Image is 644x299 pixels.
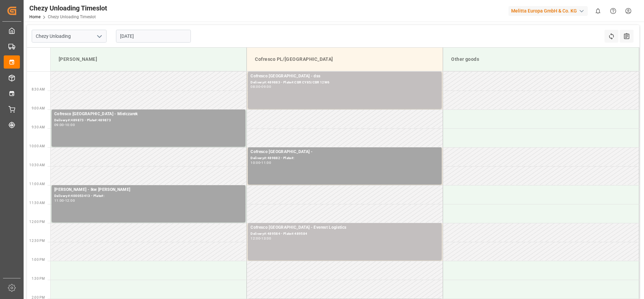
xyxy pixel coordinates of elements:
input: Type to search/select [32,30,107,43]
div: 10:00 [251,161,260,164]
div: Chezy Unloading Timeslot [29,3,107,13]
div: Melitta Europa GmbH & Co. KG [508,6,588,16]
div: 09:00 [54,123,64,126]
span: 12:30 PM [29,239,45,243]
button: open menu [94,31,104,42]
div: 13:00 [261,237,271,240]
div: Delivery#:489882 - Plate#: [251,155,439,161]
div: - [64,123,65,126]
div: Cofresco [GEOGRAPHIC_DATA] - Everest Logistics [251,224,439,231]
div: 09:00 [261,85,271,88]
div: Cofresco [GEOGRAPHIC_DATA] - [251,149,439,155]
div: Delivery#:489584 - Plate#:489584 [251,231,439,237]
div: [PERSON_NAME] - lkw [PERSON_NAME] [54,186,243,193]
div: 12:00 [251,237,260,240]
div: Other goods [448,53,634,66]
span: 9:00 AM [32,106,45,110]
span: 11:30 AM [29,201,45,205]
div: Delivery#:489873 - Plate#:489873 [54,118,243,123]
div: - [260,237,261,240]
span: 10:30 AM [29,163,45,167]
div: 10:00 [65,123,75,126]
div: [PERSON_NAME] [56,53,241,66]
span: 12:00 PM [29,220,45,224]
span: 1:00 PM [32,258,45,261]
div: - [64,199,65,202]
div: Cofresco [GEOGRAPHIC_DATA] - dss [251,73,439,80]
a: Home [29,15,40,19]
span: 1:30 PM [32,277,45,280]
div: Delivery#:400053413 - Plate#: [54,193,243,199]
div: 08:00 [251,85,260,88]
span: 8:30 AM [32,88,45,91]
button: show 0 new notifications [590,3,606,19]
div: - [260,85,261,88]
div: 12:00 [65,199,75,202]
span: 11:00 AM [29,182,45,186]
button: Help Center [606,3,621,19]
button: Melitta Europa GmbH & Co. KG [508,4,590,17]
div: Cofresco [GEOGRAPHIC_DATA] - Mielczarek [54,111,243,118]
input: DD.MM.YYYY [116,30,191,43]
span: 9:30 AM [32,125,45,129]
div: - [260,161,261,164]
div: Cofresco PL/[GEOGRAPHIC_DATA] [252,53,437,66]
span: 10:00 AM [29,144,45,148]
div: Delivery#:489883 - Plate#:CBR CY85/CBR 12W6 [251,80,439,85]
div: 11:00 [261,161,271,164]
div: 11:00 [54,199,64,202]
